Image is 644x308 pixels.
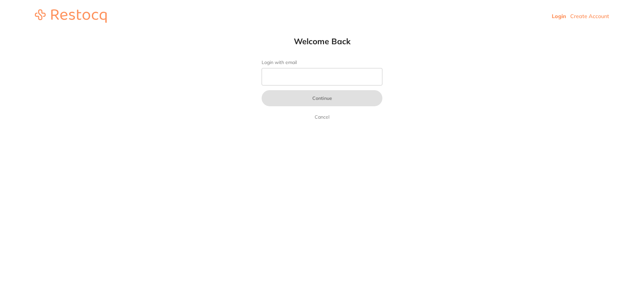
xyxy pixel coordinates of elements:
[262,60,382,65] label: Login with email
[313,113,331,121] a: Cancel
[552,13,566,19] a: Login
[248,36,396,46] h1: Welcome Back
[570,13,609,19] a: Create Account
[262,90,382,106] button: Continue
[35,9,107,23] img: restocq_logo.svg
